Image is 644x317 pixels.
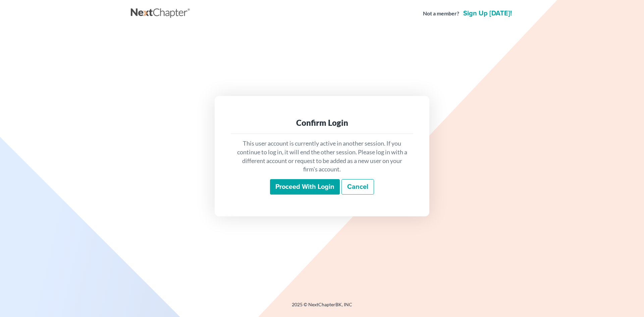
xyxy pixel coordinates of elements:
strong: Not a member? [423,10,459,17]
a: Cancel [341,179,374,195]
p: This user account is currently active in another session. If you continue to log in, it will end ... [236,139,408,174]
input: Proceed with login [270,179,340,195]
div: 2025 © NextChapterBK, INC [131,301,513,313]
a: Sign up [DATE]! [462,10,513,17]
div: Confirm Login [236,117,408,128]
